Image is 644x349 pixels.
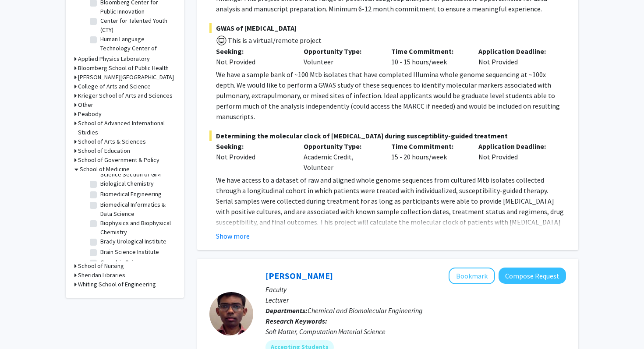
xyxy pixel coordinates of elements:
label: Biomedical Engineering [100,190,162,199]
div: Not Provided [472,141,559,173]
p: Opportunity Type: [304,46,378,56]
span: Determining the molecular clock of [MEDICAL_DATA] during susceptiblity-guided treatment [209,130,566,141]
h3: School of Advanced International Studies [78,119,175,137]
h3: School of Government & Policy [78,155,159,165]
p: Seeking: [216,46,290,56]
p: Lecturer [265,295,566,305]
label: Brain Science Institute [100,247,159,257]
span: Chemical and Biomolecular Engineering [308,306,423,315]
iframe: Chat [7,310,37,342]
p: Opportunity Type: [304,141,378,152]
label: Biophysics and Biophysical Chemistry [100,219,173,237]
label: Brady Urological Institute [100,237,166,246]
h3: Whiting School of Engineering [78,280,156,289]
span: GWAS of [MEDICAL_DATA] [209,23,566,33]
b: Research Keywords: [265,317,327,325]
div: Not Provided [216,152,290,162]
label: Cannabis Science Laboratory [100,258,173,276]
p: Time Commitment: [391,46,466,56]
span: This is a virtual/remote project [227,36,322,45]
h3: College of Arts and Science [78,82,151,91]
h3: Other [78,100,93,109]
div: 15 - 20 hours/week [385,141,472,173]
div: 10 - 15 hours/week [385,46,472,67]
div: Not Provided [216,56,290,67]
h3: School of Education [78,146,130,155]
p: Application Deadline: [478,46,553,56]
h3: Bloomberg School of Public Health [78,63,169,73]
p: Seeking: [216,141,290,152]
h3: School of Nursing [78,261,124,271]
h3: Peabody [78,109,102,119]
label: Biological Chemistry [100,179,154,188]
div: Volunteer [297,46,385,67]
b: Departments: [265,306,308,315]
a: [PERSON_NAME] [265,270,333,281]
p: Application Deadline: [478,141,553,152]
label: Biomedical Informatics & Data Science [100,200,173,219]
div: Academic Credit, Volunteer [297,141,385,173]
p: Faculty [265,284,566,295]
h3: Applied Physics Laboratory [78,54,150,63]
div: Not Provided [472,46,559,67]
label: Human Language Technology Center of Excellence (HLTCOE) [100,35,173,62]
button: Show more [216,231,250,241]
h3: Sheridan Libraries [78,271,125,280]
p: We have access to a dataset of raw and aligned whole genome sequences from cultured Mtb isolates ... [216,175,566,269]
p: We have a sample bank of ~100 Mtb isolates that have completed Illumina whole genome sequencing a... [216,69,566,122]
h3: Krieger School of Arts and Sciences [78,91,173,100]
button: Add John Edison to Bookmarks [449,268,495,284]
div: Soft Matter, Computation Material Science [265,326,566,337]
h3: [PERSON_NAME][GEOGRAPHIC_DATA] [78,73,174,82]
h3: School of Arts & Sciences [78,137,146,146]
label: Center for Talented Youth (CTY) [100,16,173,35]
p: Time Commitment: [391,141,466,152]
button: Compose Request to John Edison [499,268,566,284]
h3: School of Medicine [80,165,130,174]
